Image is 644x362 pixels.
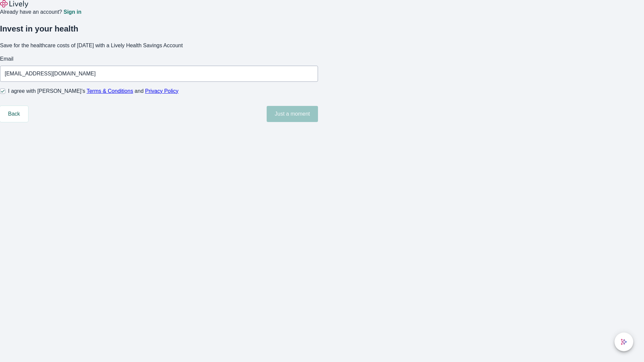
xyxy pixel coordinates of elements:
a: Privacy Policy [145,88,179,94]
button: chat [614,333,633,351]
a: Sign in [63,9,81,15]
a: Terms & Conditions [87,88,133,94]
svg: Lively AI Assistant [621,339,627,345]
span: I agree with [PERSON_NAME]’s and [8,87,178,95]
